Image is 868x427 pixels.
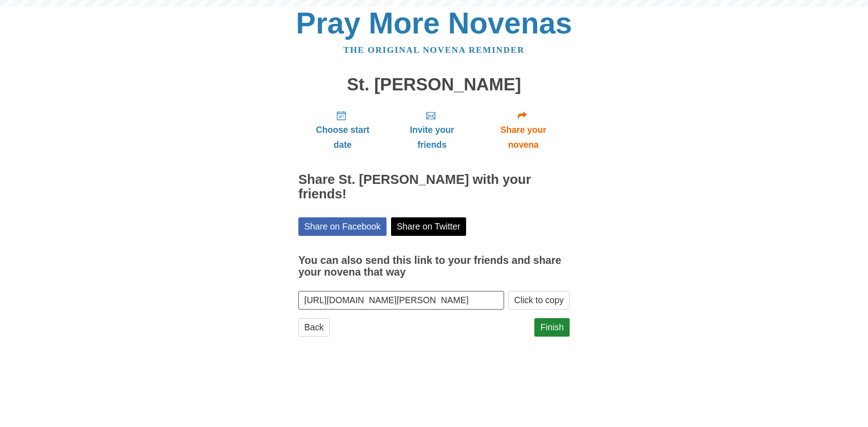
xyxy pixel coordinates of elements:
[344,45,525,55] a: The original novena reminder
[508,291,570,310] button: Click to copy
[298,173,570,202] h2: Share St. [PERSON_NAME] with your friends!
[486,122,561,152] span: Share your novena
[298,103,387,157] a: Choose start date
[477,103,570,157] a: Share your novena
[296,6,572,40] a: Pray More Novenas
[396,122,468,152] span: Invite your friends
[298,318,330,337] a: Back
[298,75,570,94] h1: St. [PERSON_NAME]
[534,318,570,337] a: Finish
[391,217,467,236] a: Share on Twitter
[298,217,387,236] a: Share on Facebook
[387,103,477,157] a: Invite your friends
[307,122,378,152] span: Choose start date
[298,255,570,278] h3: You can also send this link to your friends and share your novena that way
